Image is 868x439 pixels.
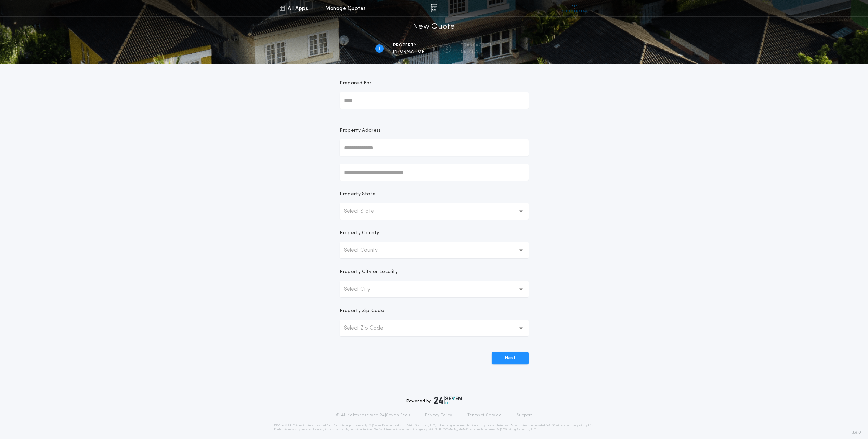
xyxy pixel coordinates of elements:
[562,5,587,12] img: vs-icon
[336,413,410,418] p: © All rights reserved. 24|Seven Fees
[461,43,493,48] span: Transaction
[492,352,529,364] button: Next
[344,324,394,332] p: Select Zip Code
[344,207,385,215] p: Select State
[340,308,384,315] p: Property Zip Code
[467,413,502,418] a: Terms of Service
[852,429,861,436] span: 3.8.0
[340,242,529,258] button: Select County
[413,22,455,32] h1: New Quote
[274,424,594,432] p: DISCLAIMER: This estimate is provided for informational purposes only. 24|Seven Fees, a product o...
[340,320,529,336] button: Select Zip Code
[517,413,532,418] a: Support
[425,413,452,418] a: Privacy Policy
[340,281,529,297] button: Select City
[435,428,468,431] a: [URL][DOMAIN_NAME]
[393,49,425,54] span: information
[406,396,462,404] div: Powered by
[340,80,372,87] p: Prepared For
[431,4,437,12] img: img
[340,230,379,237] p: Property County
[344,246,389,254] p: Select County
[461,49,493,54] span: details
[340,269,398,276] p: Property City or Locality
[445,46,448,51] h2: 2
[340,127,529,134] p: Property Address
[340,203,529,219] button: Select State
[340,92,529,109] input: Prepared For
[344,285,381,293] p: Select City
[340,191,376,198] p: Property State
[434,396,462,404] img: logo
[379,46,380,51] h2: 1
[393,43,425,48] span: Property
